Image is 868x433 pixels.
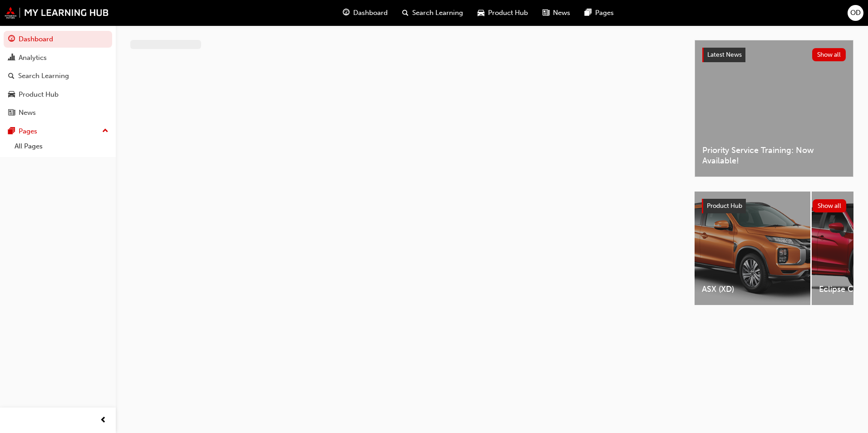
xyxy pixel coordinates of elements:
[102,125,108,137] span: up-icon
[470,4,535,22] a: car-iconProduct Hub
[812,48,846,61] button: Show all
[19,108,36,118] div: News
[8,91,15,99] span: car-icon
[695,192,810,305] a: ASX (XD)
[8,72,15,80] span: search-icon
[702,284,803,295] span: ASX (XD)
[19,126,37,137] div: Pages
[4,86,112,103] a: Product Hub
[813,199,847,212] button: Show all
[585,7,592,19] span: pages-icon
[4,104,112,121] a: News
[702,145,846,166] span: Priority Service Training: Now Available!
[4,31,112,48] a: Dashboard
[553,8,570,18] span: News
[4,49,112,66] a: Analytics
[488,8,528,18] span: Product Hub
[4,68,112,84] a: Search Learning
[19,53,47,63] div: Analytics
[100,415,107,426] span: prev-icon
[4,123,112,140] button: Pages
[19,89,59,100] div: Product Hub
[8,54,15,62] span: chart-icon
[18,71,69,81] div: Search Learning
[707,51,742,59] span: Latest News
[402,7,409,19] span: search-icon
[702,199,846,213] a: Product HubShow all
[353,8,388,18] span: Dashboard
[335,4,395,22] a: guage-iconDashboard
[577,4,621,22] a: pages-iconPages
[11,139,112,153] a: All Pages
[542,7,549,19] span: news-icon
[5,7,109,19] img: mmal
[850,8,861,18] span: OD
[8,128,15,136] span: pages-icon
[395,4,470,22] a: search-iconSearch Learning
[8,109,15,117] span: news-icon
[695,40,853,177] a: Latest NewsShow allPriority Service Training: Now Available!
[707,202,742,210] span: Product Hub
[478,7,484,19] span: car-icon
[343,7,350,19] span: guage-icon
[535,4,577,22] a: news-iconNews
[848,5,863,21] button: OD
[4,29,112,123] button: DashboardAnalyticsSearch LearningProduct HubNews
[8,35,15,44] span: guage-icon
[412,8,463,18] span: Search Learning
[702,48,846,62] a: Latest NewsShow all
[595,8,614,18] span: Pages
